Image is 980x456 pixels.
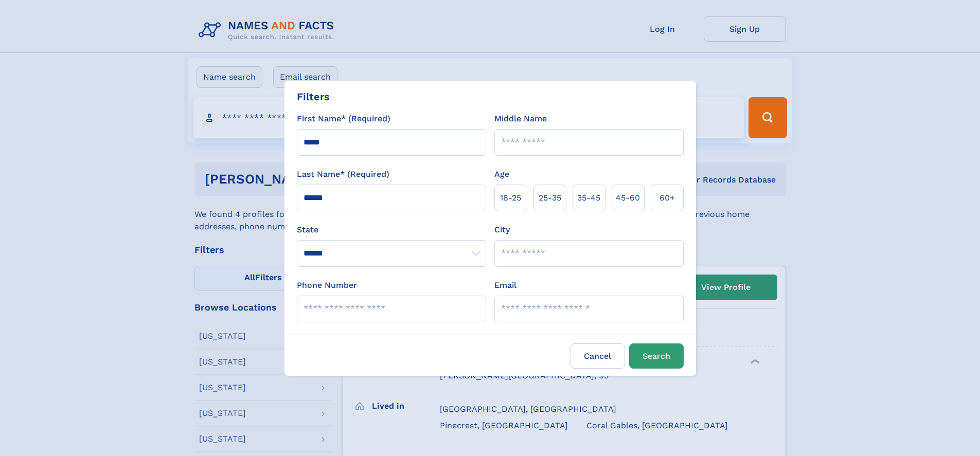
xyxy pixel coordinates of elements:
[571,343,625,369] label: Cancel
[577,192,600,204] span: 35‑45
[297,168,389,180] label: Last Name* (Required)
[629,343,684,369] button: Search
[297,89,330,104] div: Filters
[297,279,357,291] label: Phone Number
[297,224,486,236] label: State
[539,192,561,204] span: 25‑35
[494,113,547,125] label: Middle Name
[494,279,516,291] label: Email
[660,192,675,204] span: 60+
[494,224,510,236] label: City
[500,192,521,204] span: 18‑25
[494,168,509,180] label: Age
[297,113,390,125] label: First Name* (Required)
[616,192,640,204] span: 45‑60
